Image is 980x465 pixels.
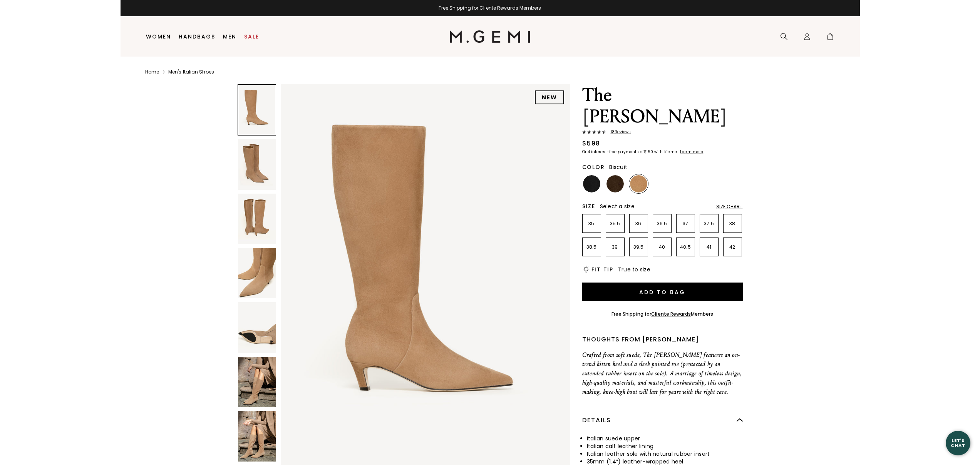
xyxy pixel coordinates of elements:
[609,163,627,171] span: Biscuit
[606,130,631,134] span: 18 Review s
[716,204,743,210] div: Size Chart
[582,203,595,209] h2: Size
[651,311,691,317] a: Cliente Rewards
[587,435,743,442] li: Italian suede upper
[121,5,860,11] div: Free Shipping for Cliente Rewards Members
[582,84,743,127] h1: The [PERSON_NAME]
[146,33,171,40] a: Women
[653,221,671,227] p: 36.5
[535,90,564,104] div: NEW
[238,302,276,353] img: The Tina
[450,30,530,43] img: M.Gemi
[145,69,159,75] a: Home
[583,244,601,250] p: 38.5
[606,175,624,192] img: Chocolate
[223,33,236,40] a: Men
[587,442,743,450] li: Italian calf leather lining
[618,266,650,273] span: True to size
[583,175,600,192] img: Black
[582,130,743,136] a: 18Reviews
[582,350,743,396] p: Crafted from soft suede, The [PERSON_NAME] features an on-trend kitten heel and a sleek pointed t...
[606,244,624,250] p: 39
[582,139,600,148] div: $598
[700,244,718,250] p: 41
[630,244,648,250] p: 39.5
[946,438,970,448] div: Let's Chat
[654,149,679,155] klarna-placement-style-body: with Klarna
[677,244,695,250] p: 40.5
[591,266,613,273] h2: Fit Tip
[582,149,644,155] klarna-placement-style-body: Or 4 interest-free payments of
[653,244,671,250] p: 40
[606,221,624,227] p: 35.5
[238,357,276,407] img: The Tina
[582,406,743,435] div: Details
[244,33,259,40] a: Sale
[679,150,703,154] a: Learn more
[644,149,653,155] klarna-placement-style-amount: $150
[179,33,215,40] a: Handbags
[680,149,703,155] klarna-placement-style-cta: Learn more
[700,221,718,227] p: 37.5
[583,221,601,227] p: 35
[238,411,276,462] img: The Tina
[600,202,635,210] span: Select a size
[630,221,648,227] p: 36
[238,194,276,244] img: The Tina
[168,69,214,75] a: Men's Italian Shoes
[238,139,276,189] img: The Tina
[677,221,695,227] p: 37
[587,450,743,458] li: Italian leather sole with natural rubber insert
[611,311,714,317] div: Free Shipping for Members
[582,164,605,170] h2: Color
[582,283,743,301] button: Add to Bag
[582,335,743,344] div: Thoughts from [PERSON_NAME]
[238,248,276,298] img: The Tina
[724,221,742,227] p: 38
[724,244,742,250] p: 42
[630,175,647,192] img: Biscuit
